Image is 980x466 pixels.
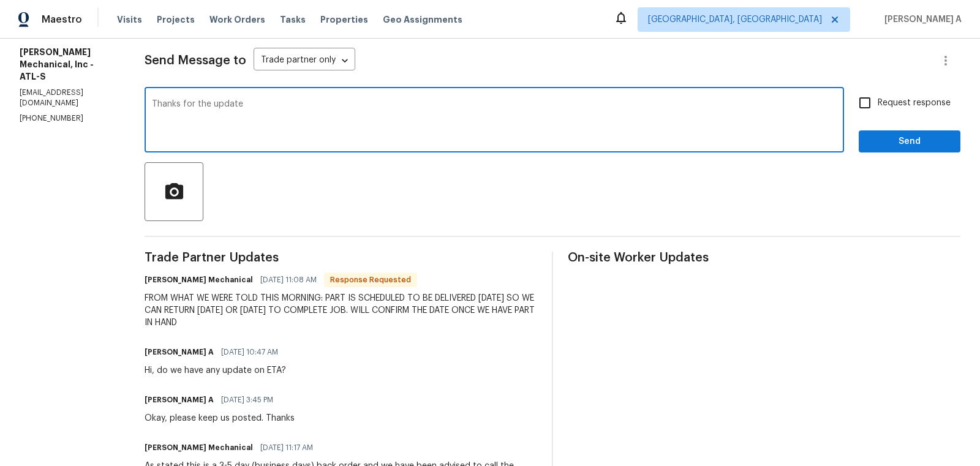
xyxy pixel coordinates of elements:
div: Hi, do we have any update on ETA? [145,364,286,377]
span: [DATE] 11:08 AM [260,274,317,286]
span: [DATE] 11:17 AM [260,442,313,454]
h6: [PERSON_NAME] A [145,394,214,406]
span: Visits [117,13,142,26]
span: Projects [157,13,195,26]
button: Send [859,130,960,153]
div: FROM WHAT WE WERE TOLD THIS MORNING: PART IS SCHEDULED TO BE DELIVERED [DATE] SO WE CAN RETURN [D... [145,292,537,329]
span: Send Message to [145,54,246,67]
span: [DATE] 10:47 AM [221,346,278,358]
h6: [PERSON_NAME] A [145,346,214,358]
span: Response Requested [325,274,416,286]
span: Tasks [280,15,306,24]
p: [PHONE_NUMBER] [20,113,115,124]
div: Okay, please keep us posted. Thanks [145,412,295,424]
span: [GEOGRAPHIC_DATA], [GEOGRAPHIC_DATA] [648,13,822,26]
span: Properties [320,13,368,26]
span: Trade Partner Updates [145,252,537,264]
span: Geo Assignments [383,13,462,26]
span: Maestro [42,13,82,26]
h5: [PERSON_NAME] Mechanical, Inc - ATL-S [20,46,115,83]
span: Send [869,134,951,149]
div: Trade partner only [254,51,355,71]
textarea: Thanks for the update [152,100,837,143]
span: Work Orders [209,13,265,26]
span: Request response [878,97,951,110]
span: [PERSON_NAME] A [880,13,962,26]
span: On-site Worker Updates [568,252,960,264]
h6: [PERSON_NAME] Mechanical [145,274,253,286]
span: [DATE] 3:45 PM [221,394,273,406]
p: [EMAIL_ADDRESS][DOMAIN_NAME] [20,88,115,108]
h6: [PERSON_NAME] Mechanical [145,442,253,454]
